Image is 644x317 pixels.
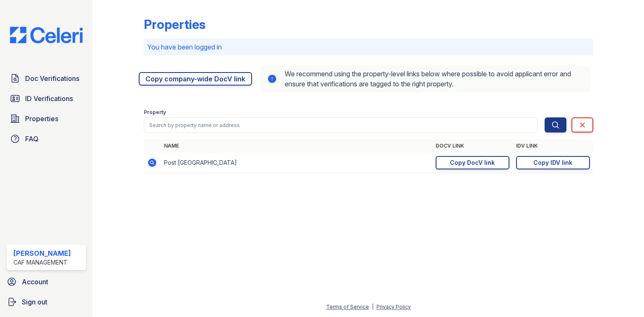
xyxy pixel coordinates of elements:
a: FAQ [7,130,86,147]
span: Account [22,277,48,287]
a: Terms of Service [326,304,369,310]
th: Name [161,139,432,153]
a: Sign out [3,294,89,310]
a: Copy DocV link [436,156,509,169]
span: Doc Verifications [25,73,79,83]
span: FAQ [25,134,39,144]
a: Copy IDV link [516,156,590,169]
a: Account [3,273,89,290]
a: Properties [7,110,86,127]
a: ID Verifications [7,90,86,107]
span: Sign out [22,297,47,307]
input: Search by property name or address [144,117,538,133]
span: Properties [25,114,58,124]
div: Properties [144,17,205,32]
th: DocV Link [432,139,513,153]
td: Post [GEOGRAPHIC_DATA] [161,153,432,173]
div: Copy DocV link [450,158,495,167]
span: ID Verifications [25,94,73,104]
div: CAF Management [13,258,71,267]
p: You have been logged in [147,42,590,52]
div: | [372,304,374,310]
a: Doc Verifications [7,70,86,87]
label: Property [144,109,166,116]
a: Privacy Policy [377,304,411,310]
a: Copy company-wide DocV link [139,72,252,86]
img: CE_Logo_Blue-a8612792a0a2168367f1c8372b55b34899dd931a85d93a1a3d3e32e68fde9ad4.png [3,27,89,43]
div: Copy IDV link [533,158,572,167]
div: We recommend using the property-level links below where possible to avoid applicant error and ens... [260,65,590,92]
th: IDV Link [513,139,593,153]
div: [PERSON_NAME] [13,248,71,258]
